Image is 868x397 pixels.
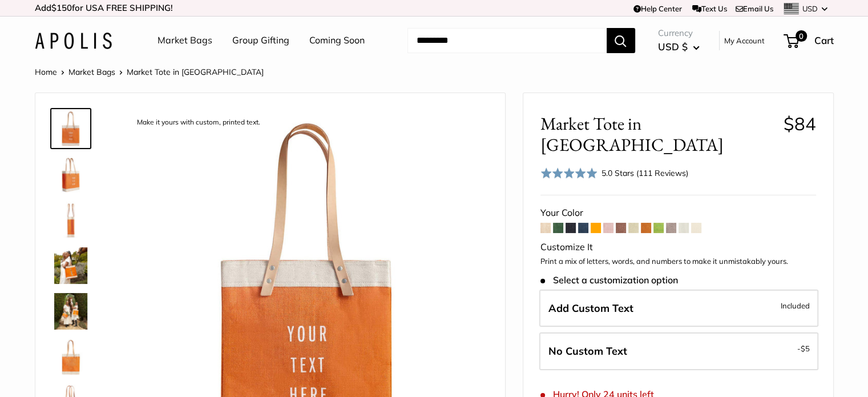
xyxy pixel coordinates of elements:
[692,4,727,13] a: Text Us
[633,4,682,13] a: Help Center
[539,332,818,370] label: Leave Blank
[814,34,834,46] span: Cart
[724,34,765,47] a: My Account
[50,291,91,332] a: Market Tote in Citrus
[540,239,816,256] div: Customize It
[785,31,834,50] a: 0 Cart
[540,275,678,286] span: Select a customization option
[797,342,810,355] span: -
[50,199,91,240] a: description_12.5" wide, 15" high, 5.5" deep; handles: 11" drop
[51,2,72,13] span: $150
[53,110,89,147] img: description_Make it yours with custom, printed text.
[53,339,89,375] img: description_Seal of authenticity printed on the backside of every bag.
[601,167,688,179] div: 5.0 Stars (111 Reviews)
[607,28,635,53] button: Search
[801,344,810,353] span: $5
[50,245,91,286] a: Market Tote in Citrus
[539,290,818,327] label: Add Custom Text
[548,302,633,315] span: Add Custom Text
[658,25,700,41] span: Currency
[53,293,89,330] img: Market Tote in Citrus
[50,336,91,378] a: description_Seal of authenticity printed on the backside of every bag.
[232,32,289,49] a: Group Gifting
[781,299,810,312] span: Included
[795,30,806,42] span: 0
[540,256,816,267] p: Print a mix of letters, words, and numbers to make it unmistakably yours.
[68,67,115,77] a: Market Bags
[35,33,112,49] img: Apolis
[35,65,264,79] nav: Breadcrumb
[35,67,57,77] a: Home
[407,28,607,53] input: Search...
[131,115,266,130] div: Make it yours with custom, printed text.
[53,156,89,193] img: Market Tote in Citrus
[540,204,816,222] div: Your Color
[658,41,688,53] span: USD $
[53,247,89,284] img: Market Tote in Citrus
[540,165,689,181] div: 5.0 Stars (111 Reviews)
[158,32,212,49] a: Market Bags
[784,113,816,135] span: $84
[127,67,264,77] span: Market Tote in [GEOGRAPHIC_DATA]
[540,113,775,155] span: Market Tote in [GEOGRAPHIC_DATA]
[658,38,700,56] button: USD $
[50,108,91,149] a: description_Make it yours with custom, printed text.
[736,4,773,13] a: Email Us
[53,202,89,238] img: description_12.5" wide, 15" high, 5.5" deep; handles: 11" drop
[50,154,91,195] a: Market Tote in Citrus
[309,32,365,49] a: Coming Soon
[802,4,818,13] span: USD
[548,344,627,358] span: No Custom Text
